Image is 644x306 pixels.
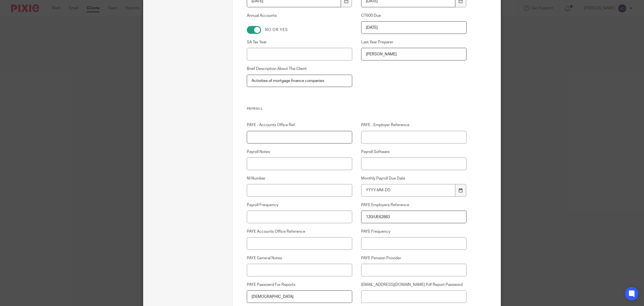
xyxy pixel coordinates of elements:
label: PAYE Frequency [361,229,467,234]
label: No or yes [265,27,288,33]
label: PAYE Employers Reference [361,202,467,208]
label: Payroll Notes [247,149,352,155]
label: PAYE - Employer Reference [361,122,467,128]
label: PAYE Passowrd For Reports [247,282,352,288]
label: PAYE - Accounts Office Ref. [247,122,352,128]
label: [EMAIL_ADDRESS][DOMAIN_NAME] Pdf Report Password [361,282,467,288]
label: Monthly Payroll Due Date [361,176,467,181]
label: Payroll Frequency [247,202,352,208]
label: PAYE General Notes [247,255,352,261]
label: PAYE Pension Provider [361,255,467,261]
label: PAYE Accounts Office Reference [247,229,352,234]
h3: Payroll [247,107,467,111]
label: Payroll Software [361,149,467,155]
label: Annual Accounts [247,13,352,22]
label: CT600 Due [361,13,467,18]
input: YYYY-MM-DD [361,184,456,197]
label: SA Tax Year [247,39,352,45]
label: Brief Description About The Client [247,66,352,72]
label: Last Year Preparer [361,39,467,45]
label: NI Number [247,176,352,181]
